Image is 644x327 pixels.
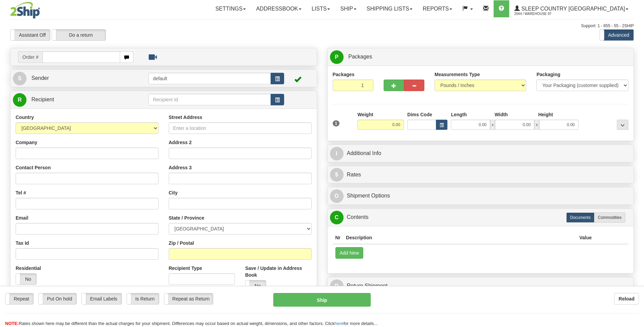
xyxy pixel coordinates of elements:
[330,147,631,160] a: IAdditional Info
[490,120,495,130] span: x
[16,114,34,121] label: Country
[245,280,266,291] label: No
[335,0,361,17] a: Ship
[594,212,625,223] label: Commodities
[520,6,625,12] span: Sleep Country [GEOGRAPHIC_DATA]
[39,293,76,304] label: Put On hold
[169,240,194,246] label: Zip / Postal
[330,147,344,160] span: I
[307,0,335,17] a: Lists
[169,164,192,171] label: Address 3
[534,120,539,130] span: x
[16,189,26,196] label: Tel #
[273,293,370,307] button: Ship
[82,293,122,304] label: Email Labels
[407,111,432,118] label: Dims Code
[514,11,565,17] span: 2044 / Warehouse 97
[566,212,594,223] label: Documents
[164,293,213,304] label: Repeat as Return
[169,114,202,121] label: Street Address
[614,293,639,305] button: Reload
[11,30,50,40] label: Assistant Off
[509,0,633,17] a: Sleep Country [GEOGRAPHIC_DATA] 2044 / Warehouse 97
[330,211,344,224] span: C
[16,265,41,272] label: Residential
[495,111,508,118] label: Width
[5,321,19,326] span: NOTE:
[5,293,33,304] label: Repeat
[348,54,372,59] span: Packages
[10,2,40,19] img: logo2044.jpg
[13,93,26,107] span: R
[31,75,49,81] span: Sender
[16,274,36,285] label: No
[330,279,344,293] span: R
[10,23,634,29] div: Support: 1 - 855 - 55 - 2SHIP
[52,30,106,40] label: Do a return
[576,231,594,244] th: Value
[245,265,311,278] label: Save / Update in Address Book
[16,240,29,246] label: Tax Id
[169,214,204,221] label: State / Province
[536,71,560,78] label: Packaging
[335,321,344,326] a: here
[169,189,178,196] label: City
[330,168,344,182] span: $
[16,164,51,171] label: Contact Person
[330,50,344,64] span: P
[13,71,148,85] a: S Sender
[335,247,364,259] button: Add New
[357,111,373,118] label: Weight
[169,122,312,134] input: Enter a location
[333,231,344,244] th: Nr
[600,30,633,40] label: Advanced
[435,71,480,78] label: Measurements Type
[330,189,344,203] span: O
[18,51,42,63] span: Order #
[330,189,631,203] a: OShipment Options
[127,293,159,304] label: Is Return
[451,111,467,118] label: Length
[418,0,457,17] a: Reports
[16,139,37,146] label: Company
[362,0,418,17] a: Shipping lists
[148,73,271,84] input: Sender Id
[13,93,133,107] a: R Recipient
[330,210,631,224] a: CContents
[169,265,202,272] label: Recipient Type
[210,0,251,17] a: Settings
[538,111,553,118] label: Height
[330,168,631,182] a: $Rates
[333,120,340,126] span: 1
[169,139,192,146] label: Address 2
[13,72,26,85] span: S
[617,120,628,130] div: ...
[333,71,355,78] label: Packages
[16,214,28,221] label: Email
[148,94,271,105] input: Recipient Id
[330,279,631,293] a: RReturn Shipment
[330,50,631,64] a: P Packages
[619,296,634,302] b: Reload
[31,97,54,102] span: Recipient
[343,231,576,244] th: Description
[251,0,307,17] a: Addressbook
